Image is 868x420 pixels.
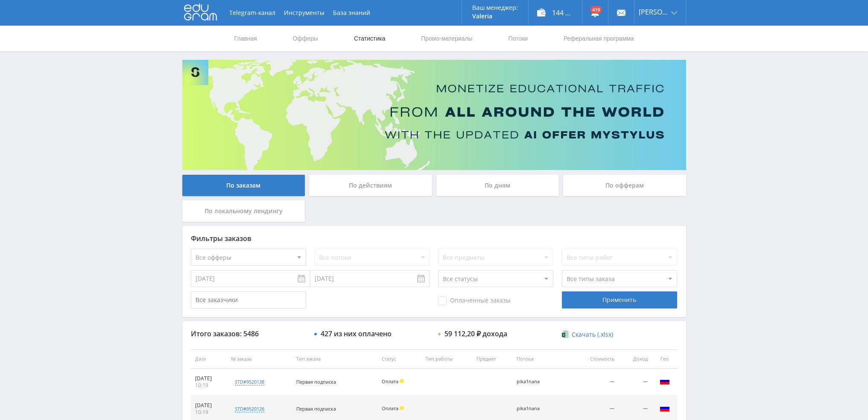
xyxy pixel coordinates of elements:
[382,405,398,411] span: Оплата
[562,291,677,308] div: Применить
[296,379,336,385] span: Первая подписка
[472,350,512,369] th: Предмет
[472,13,518,20] p: Valeria
[572,350,619,369] th: Стоимость
[562,330,569,338] img: xlsx
[234,26,258,51] a: Главная
[182,200,305,222] div: По локальному лендингу
[400,406,404,410] span: Холд
[191,235,678,242] div: Фильтры заказов
[195,402,222,409] div: [DATE]
[507,26,529,51] a: Потоки
[639,9,669,15] span: [PERSON_NAME]
[296,405,336,412] span: Первая подписка
[195,409,222,416] div: 10:19
[309,175,432,196] div: По действиям
[382,378,398,385] span: Оплата
[572,331,613,338] span: Скачать (.xlsx)
[191,330,306,338] div: Итого заказов: 5486
[652,350,678,369] th: Гео
[572,369,619,396] td: —
[182,60,686,170] img: Banner
[472,4,518,11] p: Ваш менеджер:
[438,297,511,305] span: Оплаченные заказы
[660,403,670,413] img: rus.png
[227,350,292,369] th: № заказа
[321,330,392,338] div: 427 из них оплачено
[191,350,227,369] th: Дата
[191,291,306,308] input: Все заказчики
[517,379,555,385] div: pika1nana
[436,175,559,196] div: По дням
[421,350,472,369] th: Тип работы
[563,175,686,196] div: По офферам
[353,26,386,51] a: Статистика
[517,406,555,411] div: pika1nana
[195,382,222,389] div: 10:19
[182,175,305,196] div: По заказам
[195,375,222,382] div: [DATE]
[660,376,670,386] img: rus.png
[292,350,377,369] th: Тип заказа
[400,379,404,383] span: Холд
[619,350,652,369] th: Доход
[235,405,264,412] div: std#9520126
[444,330,507,338] div: 59 112,20 ₽ дохода
[512,350,572,369] th: Потоки
[235,379,264,385] div: std#9520138
[420,26,473,51] a: Промо-материалы
[563,26,635,51] a: Реферальная программа
[562,330,613,339] a: Скачать (.xlsx)
[292,26,319,51] a: Офферы
[377,350,421,369] th: Статус
[619,369,652,396] td: —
